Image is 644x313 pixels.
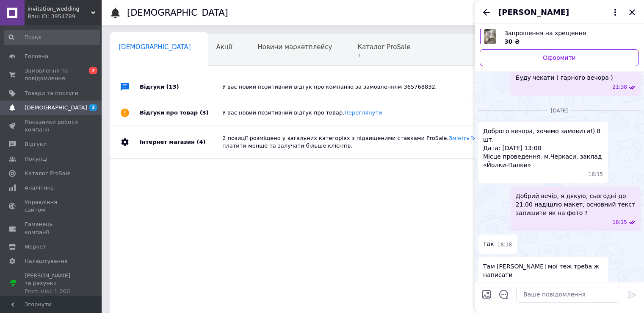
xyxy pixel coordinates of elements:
span: Там [PERSON_NAME] мої теж треба ж написати [483,262,603,279]
span: Відгуки [25,140,47,148]
span: Запрошення на хрещення [504,29,632,37]
span: 3 [89,104,97,111]
span: Так [483,240,494,249]
div: Відгуки про товар [140,100,222,126]
img: 6730230524_w640_h640_zaproshennya-na-hreschennya.jpg [484,29,496,44]
span: Маркет [25,243,46,251]
input: Пошук [4,30,100,45]
span: 18:18 19.03.2025 [498,241,512,249]
button: Відкрити шаблони відповідей [498,289,509,300]
span: (13) [166,84,179,90]
span: Акції [216,43,232,51]
span: Добрий вечір, я дякую, сьогодні до 21.00 надішлю макет￼, основний текст залишити як на фото ? [516,192,636,217]
div: 19.03.2025 [478,106,641,115]
span: Замовлення та повідомлення [25,67,78,82]
span: [DEMOGRAPHIC_DATA] [119,43,191,51]
span: Управління сайтом [25,198,78,214]
span: [PERSON_NAME] [498,7,569,18]
span: [DEMOGRAPHIC_DATA] [25,104,87,112]
span: 18:15 19.03.2025 [612,219,627,226]
div: 2 позиції розміщено у загальних категоріях з підвищеними ставками ProSale. , щоб платити менше та... [222,134,542,150]
span: Аналітика [25,184,54,192]
span: 21:38 17.03.2025 [612,84,627,91]
div: У вас новий позитивний відгук про компанію за замовленням 365768832. [222,83,542,91]
span: invitation_wedding [28,5,91,13]
span: 30 ₴ [504,38,520,45]
span: [PERSON_NAME] та рахунки [25,272,78,295]
span: Доброго вечора, хочемо замовити!) 8 шт. Дата: [DATE] 13:00 Місце проведення: м.Черкаси, заклад «Й... [483,127,603,169]
span: Головна [25,53,48,60]
h1: [DEMOGRAPHIC_DATA] [127,8,228,18]
span: 18:18 19.03.2025 [589,281,603,288]
span: (4) [196,139,205,145]
span: Товари та послуги [25,89,78,97]
span: Налаштування [25,257,68,265]
span: 3 [357,53,410,59]
span: [DATE] [547,107,572,115]
span: Показники роботи компанії [25,118,78,134]
span: 7 [89,67,97,74]
div: Відгуки [140,74,222,100]
a: Переглянути товар [480,29,639,46]
button: [PERSON_NAME] [498,7,620,18]
a: Змініть їх категорію [449,135,507,141]
span: Каталог ProSale [357,43,410,51]
div: У вас новий позитивний відгук про товар. [222,109,542,117]
span: Покупці [25,155,47,163]
div: Ваш ID: 3954789 [28,13,102,20]
button: Закрити [627,7,637,17]
span: (3) [200,109,209,116]
button: Назад [481,7,492,17]
div: Інтернет магазин [140,126,222,158]
span: Буду чекати ) гарного вечора ) [516,73,613,82]
a: Переглянути [344,109,382,116]
span: 18:15 19.03.2025 [589,171,603,178]
span: Гаманець компанії [25,221,78,236]
span: Каталог ProSale [25,170,70,177]
span: Новини маркетплейсу [257,43,332,51]
a: Оформити [480,49,639,66]
div: Prom мікс 1 000 [25,288,78,295]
